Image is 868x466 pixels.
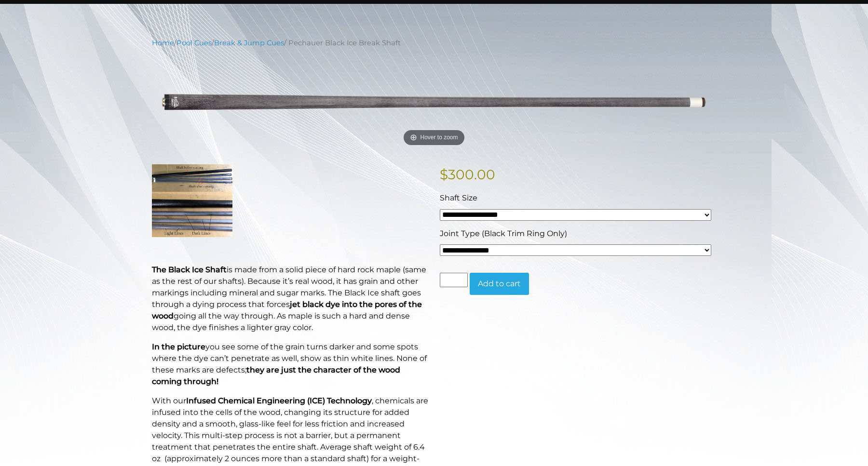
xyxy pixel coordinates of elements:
a: Break & Jump Cues [214,39,284,47]
strong: they are just the character of the wood coming through! [152,365,400,386]
a: Hover to zoom [152,55,716,149]
span: Shaft Size [440,193,477,202]
p: you see some of the grain turns darker and some spots where the dye can’t penetrate as well, show... [152,341,428,387]
button: Add to cart [470,273,529,295]
p: is made from a solid piece of hard rock maple (same as the rest of our shafts). Because it’s real... [152,264,428,333]
b: jet black dye into the pores of the wood [152,300,422,320]
nav: Breadcrumb [152,38,716,48]
img: pechauer-black-ice-break-shaft-lightened.png [152,55,716,149]
input: Product quantity [440,273,468,287]
strong: The Black Ice Shaft [152,265,227,274]
span: Joint Type (Black Trim Ring Only) [440,229,567,238]
span: $ [440,166,448,183]
bdi: 300.00 [440,166,495,183]
a: Pool Cues [176,39,212,47]
strong: Infused Chemical Engineering (ICE) Technology [186,396,372,405]
a: Home [152,39,174,47]
strong: In the picture [152,342,205,351]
